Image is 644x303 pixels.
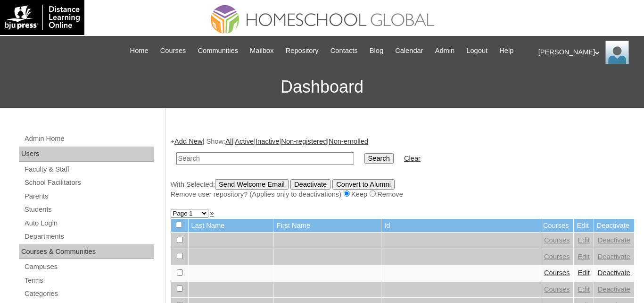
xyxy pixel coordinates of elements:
td: Deactivate [594,219,634,233]
a: Non-enrolled [329,138,368,145]
div: Courses & Communities [19,244,154,260]
a: Faculty & Staff [24,164,154,175]
span: Home [130,45,149,56]
a: Courses [156,45,191,56]
a: Admin Home [24,133,154,145]
span: Courses [160,45,186,56]
a: Edit [578,286,589,293]
a: Deactivate [598,286,630,293]
input: Search [364,153,394,164]
div: Remove user repository? (Applies only to deactivations) Keep Remove [171,190,635,199]
a: Clear [404,155,421,162]
img: Ariane Ebuen [605,41,629,64]
a: All [225,138,233,145]
a: Categories [24,288,154,300]
a: Terms [24,275,154,286]
h3: Dashboard [5,66,639,108]
a: Departments [24,231,154,242]
span: Logout [466,45,487,56]
a: Courses [544,236,570,244]
td: Id [381,219,540,233]
input: Search [176,152,354,165]
div: Users [19,147,154,162]
input: Convert to Alumni [332,179,395,190]
a: Help [495,45,518,56]
a: Deactivate [598,236,630,244]
a: Courses [544,269,570,277]
td: First Name [273,219,381,233]
a: Home [125,45,153,56]
a: Admin [430,45,460,56]
td: Courses [540,219,574,233]
a: Mailbox [245,45,279,56]
span: Contacts [330,45,358,56]
a: » [210,209,214,217]
a: Edit [578,269,589,277]
a: Deactivate [598,269,630,277]
span: Help [499,45,513,56]
a: Add New [174,138,202,145]
a: Contacts [326,45,363,56]
a: Logout [462,45,492,56]
a: Repository [281,45,323,56]
a: Courses [544,286,570,293]
a: Edit [578,236,589,244]
a: Calendar [390,45,428,56]
div: + | Show: | | | | [171,137,635,199]
a: Courses [544,253,570,260]
span: Admin [435,45,455,56]
a: Campuses [24,261,154,273]
span: Repository [286,45,319,56]
td: Edit [574,219,593,233]
span: Calendar [395,45,423,56]
a: Active [235,138,254,145]
input: Deactivate [290,179,330,190]
div: With Selected: [171,179,635,199]
a: Non-registered [281,138,327,145]
a: Deactivate [598,253,630,260]
span: Blog [370,45,383,56]
a: Blog [365,45,388,56]
a: School Facilitators [24,177,154,189]
a: Parents [24,190,154,202]
input: Send Welcome Email [215,179,289,190]
a: Inactive [256,138,280,145]
a: Communities [193,45,243,56]
a: Auto Login [24,217,154,229]
a: Edit [578,253,589,260]
span: Communities [198,45,238,56]
td: Last Name [189,219,273,233]
a: Students [24,204,154,216]
div: [PERSON_NAME] [538,41,635,64]
span: Mailbox [250,45,274,56]
img: logo-white.png [5,5,80,30]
